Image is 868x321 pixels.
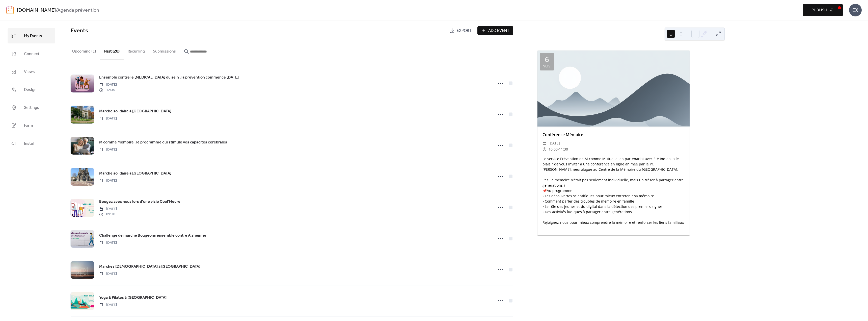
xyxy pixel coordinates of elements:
[24,122,33,130] span: Form
[99,206,117,212] span: [DATE]
[558,146,559,152] span: -
[24,104,39,112] span: Settings
[68,41,100,60] button: Upcoming (1)
[537,156,690,230] div: Le service Prévention de M comme Mutuelle, en partenariat avec Eté Indien, a le plaisir de vous i...
[99,170,171,177] span: Marche solidaire à [GEOGRAPHIC_DATA]
[488,28,509,34] span: Add Event
[446,26,475,35] a: Export
[99,271,117,277] span: [DATE]
[99,233,206,239] span: Challenge de marche Bougeons ensemble contre Alzheimer
[99,116,117,121] span: [DATE]
[99,108,171,115] a: Marche solidaire à [GEOGRAPHIC_DATA]
[24,86,37,94] span: Design
[99,82,117,87] span: [DATE]
[8,64,55,79] a: Views
[849,4,862,16] div: EX
[8,82,55,97] a: Design
[8,28,55,43] a: My Events
[8,46,55,61] a: Connect
[99,139,227,146] a: M comme Mémoire : le programme qui stimule vos capacités cérébrales
[542,140,547,146] div: ​
[99,240,117,245] span: [DATE]
[811,7,827,13] span: Publish
[124,41,149,60] button: Recurring
[99,147,117,152] span: [DATE]
[549,146,558,152] span: 10:00
[545,56,549,63] div: 6
[24,50,39,58] span: Connect
[57,6,99,15] b: Agenda prévention
[99,264,200,270] span: Marches [DEMOGRAPHIC_DATA] à [GEOGRAPHIC_DATA]
[8,136,55,151] a: Install
[71,25,88,36] span: Events
[549,140,560,146] span: [DATE]
[8,118,55,133] a: Form
[99,212,117,217] span: 09:30
[8,100,55,115] a: Settings
[24,32,42,40] span: My Events
[24,68,35,76] span: Views
[99,87,117,93] span: 12:30
[99,294,167,301] a: Yoga & Pilates à [GEOGRAPHIC_DATA]
[99,232,206,239] a: Challenge de marche Bougeons ensemble contre Alzheimer
[6,6,14,14] img: logo
[17,6,56,15] a: [DOMAIN_NAME]
[99,199,180,205] span: Bougez avec nous lors d’une visio Cool’Heure
[542,64,552,68] div: nov.
[99,74,239,81] a: Ensemble contre le [MEDICAL_DATA] du sein : la prévention commence [DATE]
[803,4,843,16] button: Publish
[457,28,472,34] span: Export
[149,41,180,60] button: Submissions
[477,26,513,35] button: Add Event
[99,263,200,270] a: Marches [DEMOGRAPHIC_DATA] à [GEOGRAPHIC_DATA]
[99,170,171,177] a: Marche solidaire à [GEOGRAPHIC_DATA]
[559,146,568,152] span: 11:30
[24,140,34,147] span: Install
[537,132,690,138] div: Conférence Mémoire
[542,146,547,152] div: ​
[56,6,57,15] b: /
[99,199,180,205] a: Bougez avec nous lors d’une visio Cool’Heure
[100,41,124,60] button: Past (20)
[99,302,117,308] span: [DATE]
[99,178,117,183] span: [DATE]
[99,108,171,114] span: Marche solidaire à [GEOGRAPHIC_DATA]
